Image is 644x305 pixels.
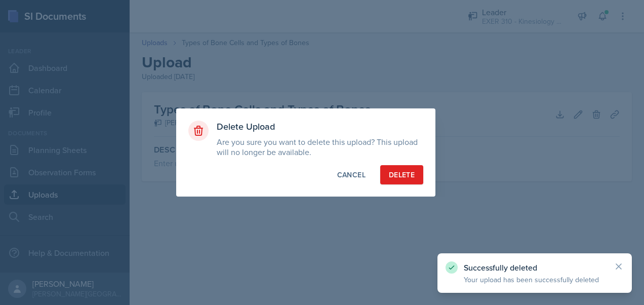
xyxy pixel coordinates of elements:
[217,137,423,157] p: Are you sure you want to delete this upload? This upload will no longer be available.
[380,165,423,184] button: Delete
[337,170,366,180] div: Cancel
[329,165,374,184] button: Cancel
[464,262,606,273] p: Successfully deleted
[217,121,423,133] h3: Delete Upload
[389,170,415,180] div: Delete
[464,275,606,285] p: Your upload has been successfully deleted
